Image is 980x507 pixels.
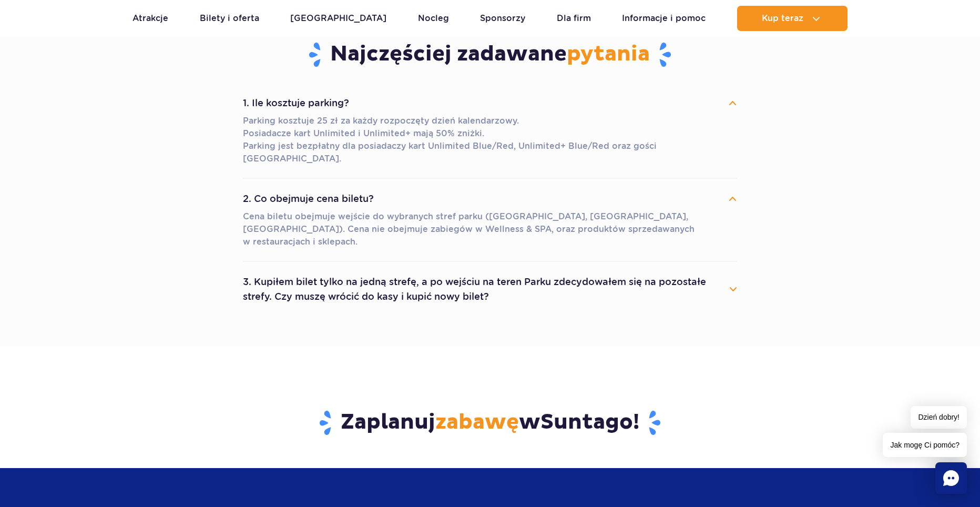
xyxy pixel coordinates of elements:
span: Suntago [540,409,633,435]
h3: Najczęściej zadawane [243,41,737,68]
h3: Zaplanuj w ! [182,409,798,437]
button: 2. Co obejmuje cena biletu? [243,187,737,210]
p: Parking kosztuje 25 zł za każdy rozpoczęty dzień kalendarzowy. Posiadacze kart Unlimited i Unlimi... [243,115,737,165]
a: Nocleg [418,6,449,31]
span: pytania [567,41,650,67]
span: zabawę [435,409,519,435]
button: Kup teraz [737,6,848,31]
a: Dla firm [557,6,591,31]
span: Kup teraz [762,14,803,23]
a: Bilety i oferta [200,6,259,31]
a: Atrakcje [132,6,168,31]
a: [GEOGRAPHIC_DATA] [290,6,386,31]
span: Jak mogę Ci pomóc? [883,433,967,457]
button: 3. Kupiłem bilet tylko na jedną strefę, a po wejściu na teren Parku zdecydowałem się na pozostałe... [243,270,737,308]
span: Dzień dobry! [911,406,967,429]
p: Cena biletu obejmuje wejście do wybranych stref parku ([GEOGRAPHIC_DATA], [GEOGRAPHIC_DATA], [GEO... [243,210,737,248]
button: 1. Ile kosztuje parking? [243,92,737,115]
a: Informacje i pomoc [622,6,706,31]
a: Sponsorzy [480,6,525,31]
div: Chat [935,462,967,494]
